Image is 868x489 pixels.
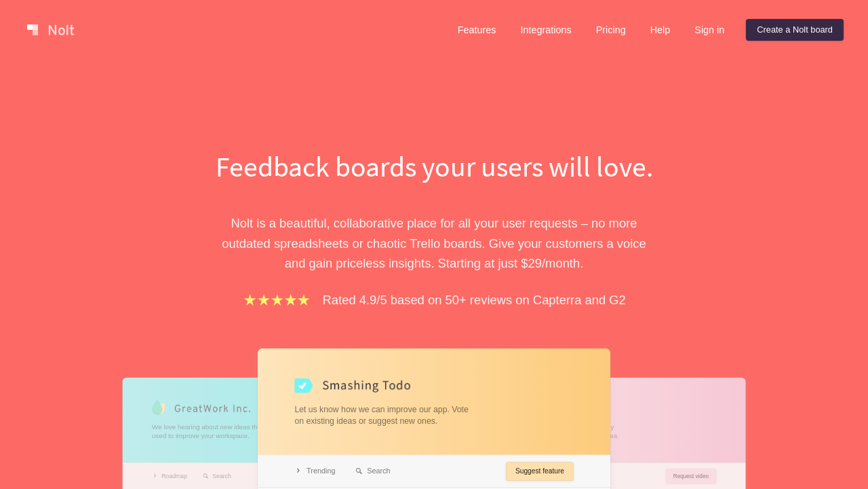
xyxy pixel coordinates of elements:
[509,19,582,41] a: Integrations
[200,213,668,273] p: Nolt is a beautiful, collaborative place for all your user requests – no more outdated spreadshee...
[746,19,844,41] a: Create a Nolt board
[242,292,311,308] img: stars.b067e34983.png
[585,19,637,41] a: Pricing
[639,19,682,41] a: Help
[200,147,668,186] h1: Feedback boards your users will love.
[323,290,626,310] p: Rated 4.9/5 based on 50+ reviews on Capterra and G2
[447,19,507,41] a: Features
[684,19,735,41] a: Sign in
